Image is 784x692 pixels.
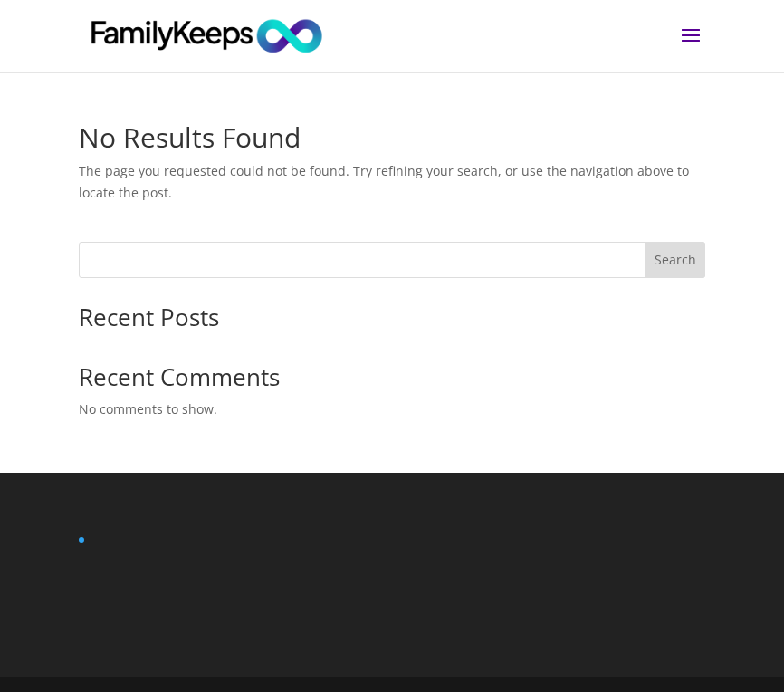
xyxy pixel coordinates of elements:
[82,16,330,55] img: FamilyKeeps
[79,305,706,338] h2: Recent Posts
[645,242,706,278] button: Search
[79,124,706,160] h1: No Results Found
[79,160,706,204] p: The page you requested could not be found. Try refining your search, or use the navigation above ...
[79,398,706,420] div: No comments to show.
[79,365,706,398] h2: Recent Comments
